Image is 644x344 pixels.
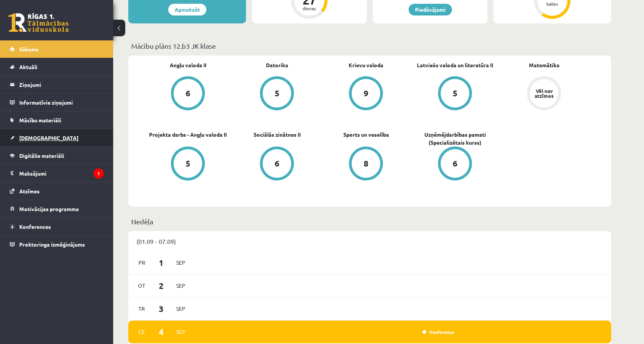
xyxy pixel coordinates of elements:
[134,280,150,292] span: Ot
[134,326,150,338] span: Ce
[321,147,410,182] a: 8
[409,4,452,15] a: Piedāvājumi
[19,94,104,111] legend: Informatīvie ziņojumi
[10,200,104,218] a: Motivācijas programma
[134,303,150,315] span: Tr
[10,182,104,200] a: Atzīmes
[417,61,493,69] a: Latviešu valoda un literatūra II
[529,61,559,69] a: Matemātika
[533,88,555,98] div: Vēl nav atzīmes
[232,147,321,182] a: 6
[131,41,608,51] p: Mācību plāns 12.b3 JK klase
[173,280,189,292] span: Sep
[19,205,79,212] span: Motivācijas programma
[19,223,51,230] span: Konferences
[150,302,173,315] span: 3
[410,76,500,112] a: 5
[423,329,454,335] a: Konference
[150,325,173,338] span: 4
[186,89,191,97] div: 6
[343,131,389,139] a: Sports un veselība
[10,236,104,253] a: Proktoringa izmēģinājums
[364,89,369,97] div: 9
[541,2,564,6] div: balles
[321,76,410,112] a: 9
[150,279,173,292] span: 2
[10,94,104,111] a: Informatīvie ziņojumi
[364,159,369,168] div: 8
[149,131,227,139] a: Projekta darbs - Angļu valoda II
[150,256,173,269] span: 1
[170,61,206,69] a: Angļu valoda II
[10,129,104,147] a: [DEMOGRAPHIC_DATA]
[131,216,608,227] p: Nedēļa
[10,40,104,58] a: Sākums
[19,117,61,123] span: Mācību materiāli
[173,257,189,268] span: Sep
[254,131,301,139] a: Sociālās zinātnes II
[453,89,458,97] div: 5
[266,61,288,69] a: Datorika
[19,152,64,159] span: Digitālie materiāli
[19,76,104,93] legend: Ziņojumi
[410,147,500,182] a: 6
[19,188,40,194] span: Atzīmes
[143,76,232,112] a: 6
[10,111,104,129] a: Mācību materiāli
[143,147,232,182] a: 5
[8,13,69,32] a: Rīgas 1. Tālmācības vidusskola
[19,134,78,141] span: [DEMOGRAPHIC_DATA]
[275,89,280,97] div: 5
[10,147,104,164] a: Digitālie materiāli
[186,159,191,168] div: 5
[10,218,104,235] a: Konferences
[410,131,500,147] a: Uzņēmējdarbības pamati (Specializētais kurss)
[94,168,104,179] i: 1
[173,303,189,315] span: Sep
[275,159,280,168] div: 6
[19,241,85,248] span: Proktoringa izmēģinājums
[134,257,150,268] span: Pr
[10,165,104,182] a: Maksājumi1
[173,326,189,338] span: Sep
[128,231,611,251] div: (01.09 - 07.09)
[19,46,38,52] span: Sākums
[349,61,383,69] a: Krievu valoda
[500,76,589,112] a: Vēl nav atzīmes
[453,159,458,168] div: 6
[10,76,104,93] a: Ziņojumi
[19,63,37,70] span: Aktuāli
[19,165,104,182] legend: Maksājumi
[168,4,206,15] a: Apmaksāt
[298,6,321,11] div: dienas
[232,76,321,112] a: 5
[10,58,104,76] a: Aktuāli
